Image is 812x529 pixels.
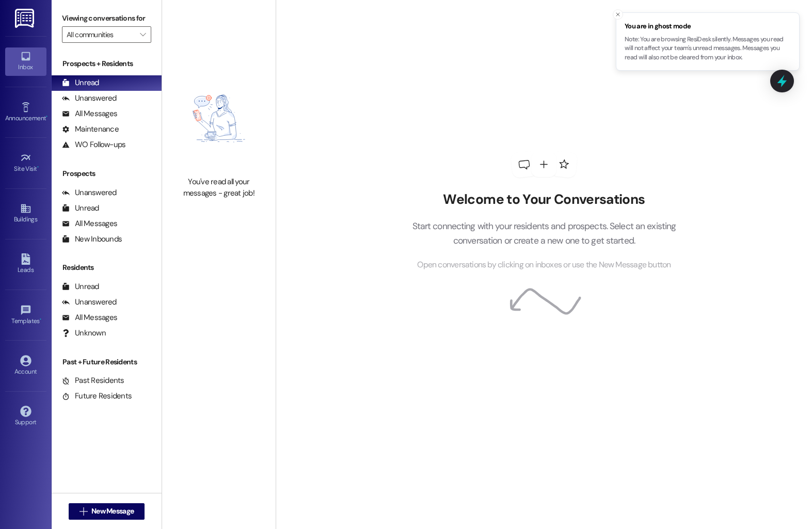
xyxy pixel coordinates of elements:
[62,297,117,308] div: Unanswered
[417,259,671,271] span: Open conversations by clicking on inboxes or use the New Message button
[62,203,99,214] div: Unread
[40,316,41,323] span: •
[37,164,39,171] span: •
[52,168,162,179] div: Prospects
[62,187,117,198] div: Unanswered
[5,403,46,430] a: Support
[67,26,135,43] input: All communities
[62,108,117,119] div: All Messages
[613,9,623,20] button: Close toast
[69,503,145,520] button: New Message
[15,9,36,28] img: ResiDesk Logo
[62,77,99,88] div: Unread
[396,191,692,208] h2: Welcome to Your Conversations
[52,58,162,69] div: Prospects + Residents
[52,357,162,367] div: Past + Future Residents
[5,47,46,75] a: Inbox
[173,66,264,171] img: empty-state
[62,139,125,150] div: WO Follow-ups
[62,328,106,339] div: Unknown
[62,234,122,245] div: New Inbounds
[46,113,47,120] span: •
[62,10,151,26] label: Viewing conversations for
[62,124,119,135] div: Maintenance
[5,301,46,329] a: Templates •
[62,281,99,292] div: Unread
[5,352,46,380] a: Account
[625,21,791,31] span: You are in ghost mode
[5,200,46,228] a: Buildings
[62,375,124,386] div: Past Residents
[5,250,46,278] a: Leads
[62,93,117,104] div: Unanswered
[5,149,46,177] a: Site Visit •
[62,218,117,229] div: All Messages
[173,177,264,199] div: You've read all your messages - great job!
[625,35,791,62] p: Note: You are browsing ResiDesk silently. Messages you read will not affect your team's unread me...
[396,219,692,248] p: Start connecting with your residents and prospects. Select an existing conversation or create a n...
[52,262,162,273] div: Residents
[140,30,146,39] i: 
[62,312,117,323] div: All Messages
[62,391,132,402] div: Future Residents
